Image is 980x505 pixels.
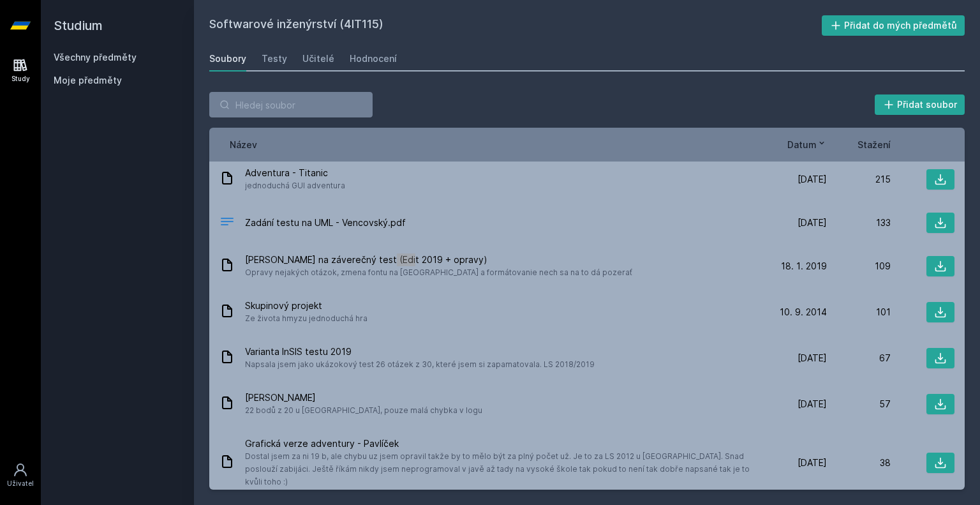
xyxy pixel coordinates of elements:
div: Uživatel [7,479,34,488]
div: 109 [827,260,891,273]
span: [PERSON_NAME] na záverečný test (Edit 2019 + opravy) [245,253,632,266]
span: jednoduchá GUI adventura [245,179,345,192]
div: 67 [827,352,891,365]
div: 101 [827,306,891,319]
span: [DATE] [798,398,827,411]
div: 38 [827,456,891,469]
a: Všechny předměty [54,52,137,63]
span: 22 bodů z 20 u [GEOGRAPHIC_DATA], pouze malá chybka v logu [245,404,482,417]
a: Testy [262,46,287,72]
span: Skupinový projekt [245,299,367,312]
button: Přidat do mých předmětů [822,15,965,36]
span: [DATE] [798,352,827,365]
button: Název [230,138,257,151]
button: Stažení [857,138,891,151]
span: Adventura - Titanic [245,167,345,179]
span: [DATE] [798,456,827,469]
span: Dostal jsem za ni 19 b, ale chybu uz jsem opravil takže by to mělo být za plný počet už. Je to za... [245,450,758,488]
span: Opravy nejakých otázok, zmena fontu na [GEOGRAPHIC_DATA] a formátovanie nech sa na to dá pozerať [245,266,632,279]
a: Study [3,51,38,90]
span: [PERSON_NAME] [245,391,482,404]
div: Hodnocení [350,52,397,65]
a: Hodnocení [350,46,397,72]
span: [DATE] [798,216,827,229]
h2: Softwarové inženýrství (4IT115) [209,15,822,36]
input: Hledej soubor [209,92,373,117]
div: Učitelé [302,52,334,65]
span: 10. 9. 2014 [780,306,827,319]
span: [DATE] [798,173,827,186]
div: 133 [827,216,891,229]
a: Soubory [209,46,246,72]
span: Varianta InSIS testu 2019 [245,345,595,358]
span: Ze života hmyzu jednoduchá hra [245,312,367,325]
a: Uživatel [3,456,38,495]
a: Učitelé [302,46,334,72]
span: Napsala jsem jako ukázokový test 26 otázek z 30, které jsem si zapamatovala. LS 2018/2019 [245,358,595,371]
div: Study [11,74,30,84]
div: Soubory [209,52,246,65]
div: Testy [262,52,287,65]
button: Přidat soubor [875,94,965,115]
button: Datum [787,138,827,151]
div: 215 [827,173,891,186]
span: 18. 1. 2019 [781,260,827,273]
div: PDF [219,214,235,232]
span: Grafická verze adventury - Pavlíček [245,437,758,450]
span: Zadání testu na UML - Vencovský.pdf [245,216,406,229]
span: Moje předměty [54,74,122,87]
span: Datum [787,138,817,151]
div: 57 [827,398,891,411]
